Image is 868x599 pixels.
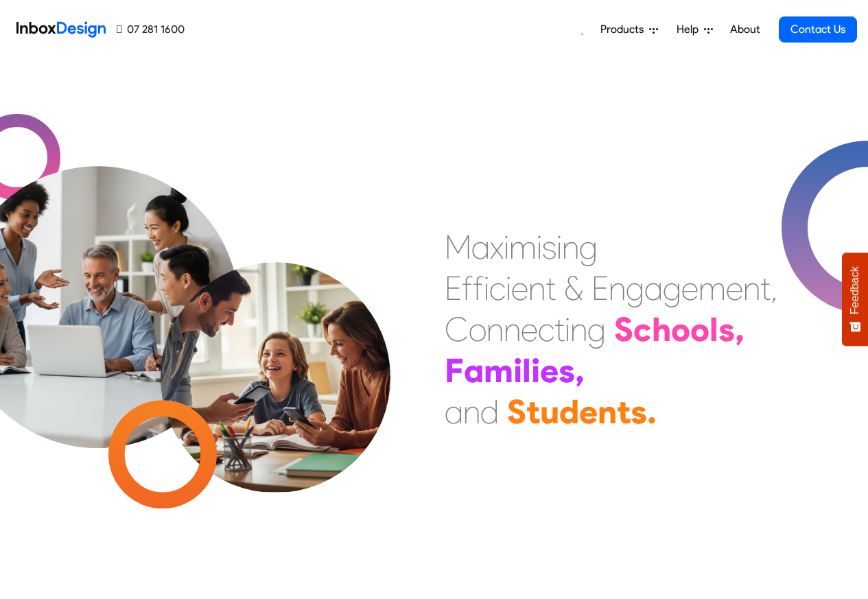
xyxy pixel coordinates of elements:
span: Feedback [849,266,861,314]
div: g [587,309,606,350]
div: i [504,226,509,268]
img: parents_with_child.png [132,205,419,493]
div: i [556,226,562,268]
div: t [526,391,540,432]
div: e [511,268,528,309]
div: , [771,268,777,309]
div: i [506,268,511,309]
div: i [565,309,570,350]
div: n [570,309,587,350]
div: n [463,391,480,432]
div: c [489,268,506,309]
div: m [699,268,726,309]
div: n [486,309,504,350]
div: s [559,350,575,391]
div: , [575,350,585,391]
span: Help [677,21,704,38]
div: F [445,350,464,391]
div: t [617,391,631,432]
div: g [579,226,598,268]
div: M [445,226,471,268]
div: n [598,391,617,432]
div: f [473,268,484,309]
div: t [554,309,565,350]
div: e [540,350,559,391]
div: n [528,268,546,309]
div: o [469,309,486,350]
div: o [671,309,690,350]
div: c [538,309,554,350]
div: S [507,391,526,432]
div: , [735,309,744,350]
div: s [542,226,556,268]
div: s [718,309,735,350]
div: c [633,309,652,350]
a: 07 281 1600 [117,21,185,38]
div: t [760,268,771,309]
div: e [681,268,699,309]
div: E [445,268,462,309]
a: Products [595,16,664,43]
div: S [614,309,633,350]
div: s [631,391,647,432]
div: e [521,309,538,350]
div: e [579,391,598,432]
div: n [562,226,579,268]
div: g [626,268,644,309]
div: a [471,226,490,268]
div: f [462,268,473,309]
button: Feedback - Show survey [842,252,868,346]
a: Help [671,16,718,43]
div: n [743,268,760,309]
div: u [540,391,559,432]
div: i [513,350,522,391]
div: Maximising Efficient & Engagement, Connecting Schools, Families, and Students. [445,226,777,432]
div: e [726,268,743,309]
div: . [647,391,657,432]
div: x [490,226,504,268]
div: i [531,350,540,391]
div: E [591,268,609,309]
div: l [709,309,718,350]
div: h [652,309,671,350]
div: n [609,268,626,309]
div: l [522,350,531,391]
div: g [663,268,681,309]
div: C [445,309,469,350]
div: i [484,268,489,309]
div: a [464,350,484,391]
div: a [644,268,663,309]
div: m [509,226,537,268]
a: Contact Us [779,16,857,43]
div: d [559,391,579,432]
div: n [504,309,521,350]
div: t [546,268,556,309]
span: Products [600,21,649,38]
div: i [537,226,542,268]
div: & [564,268,583,309]
div: m [484,350,513,391]
a: About [726,16,764,43]
div: a [445,391,463,432]
div: d [480,391,499,432]
div: o [690,309,709,350]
